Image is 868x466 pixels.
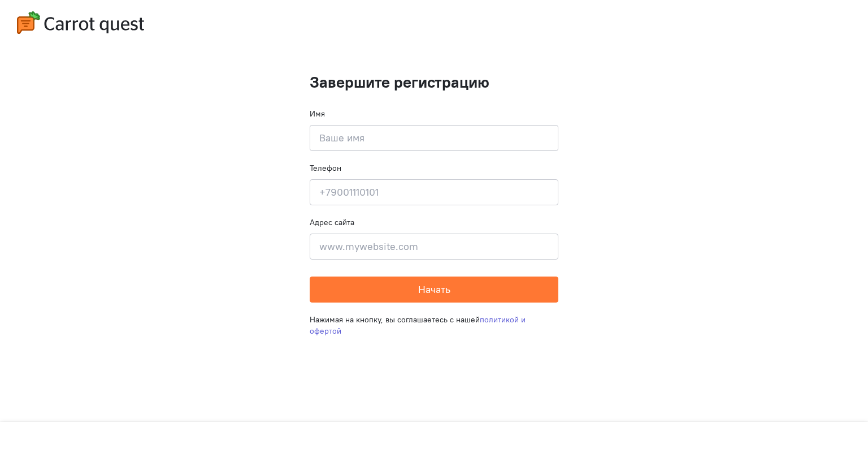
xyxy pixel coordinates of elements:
button: Начать [310,277,558,303]
span: Начать [418,283,450,296]
div: Нажимая на кнопку, вы соглашаетесь с нашей [310,303,558,348]
label: Адрес сайта [310,217,354,228]
input: +79001110101 [310,179,558,205]
img: carrot-quest-logo.svg [17,11,144,34]
label: Телефон [310,162,341,174]
label: Имя [310,108,325,119]
a: политикой и офертой [310,314,526,336]
input: www.mywebsite.com [310,234,558,260]
input: Ваше имя [310,125,558,151]
h1: Завершите регистрацию [310,74,558,91]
